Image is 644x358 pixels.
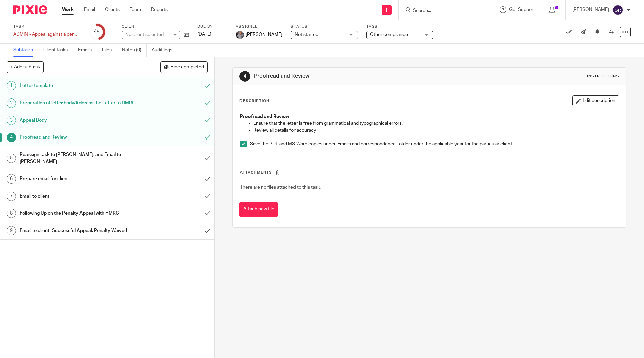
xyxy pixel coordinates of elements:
[20,226,136,236] h1: Email to client -Successful Appeal: Penalty Waived
[240,185,321,190] span: There are no files attached to this task.
[20,208,136,218] h1: Following Up on the Penalty Appeal with HMRC
[572,95,619,106] button: Edit description
[20,174,136,184] h1: Prepare email for client
[7,226,16,235] div: 9
[7,209,16,218] div: 8
[7,61,44,73] button: + Add subtask
[7,98,16,108] div: 2
[122,24,189,29] label: Client
[7,192,16,201] div: 7
[102,44,117,57] a: Files
[291,24,358,29] label: Status
[20,115,136,125] h1: Appeal Body
[370,32,408,37] span: Other compliance
[105,6,120,13] a: Clients
[240,171,272,174] span: Attachments
[197,24,227,29] label: Due by
[7,133,16,142] div: 4
[412,8,473,14] input: Search
[294,32,318,37] span: Not started
[160,61,208,73] button: Hide completed
[97,30,100,34] small: /9
[7,154,16,163] div: 5
[366,24,433,29] label: Tags
[20,81,136,91] h1: Letter template
[20,191,136,201] h1: Email to client
[612,5,623,15] img: svg%3E
[13,44,38,57] a: Subtasks
[236,24,282,29] label: Assignee
[254,73,444,80] h1: Proofread and Review
[130,6,141,13] a: Team
[239,98,269,104] p: Description
[236,31,244,39] img: -%20%20-%20studio@ingrained.co.uk%20for%20%20-20220223%20at%20101413%20-%201W1A2026.jpg
[197,32,211,37] span: [DATE]
[152,44,177,57] a: Audit logs
[509,7,535,12] span: Get Support
[7,81,16,90] div: 1
[246,31,282,38] span: [PERSON_NAME]
[7,116,16,125] div: 3
[151,6,168,13] a: Reports
[20,98,136,108] h1: Preparation of letter body/Address the Letter to HMRC
[170,65,204,70] span: Hide completed
[94,28,100,36] div: 4
[78,44,97,57] a: Emails
[253,127,619,134] p: Review all details for accuracy
[587,74,619,79] div: Instructions
[572,6,609,13] p: [PERSON_NAME]
[253,120,619,127] p: Ensure that the letter is free from grammatical and typographical errors.
[20,132,136,143] h1: Proofread and Review
[125,31,169,38] div: No client selected
[84,6,95,13] a: Email
[7,174,16,184] div: 6
[239,71,250,82] div: 4
[13,24,80,29] label: Task
[13,5,47,14] img: Pixie
[62,6,74,13] a: Work
[43,44,73,57] a: Client tasks
[240,114,289,119] strong: Proofread and Review
[20,150,136,167] h1: Reassign task to [PERSON_NAME], and Email to [PERSON_NAME]
[250,141,619,147] p: Save the PDF and MS Word copies under 'Emails and correspondence' folder under the applicable yea...
[239,202,278,217] button: Attach new file
[122,44,147,57] a: Notes (0)
[13,31,80,38] div: ADMIN - Appeal against a penalty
